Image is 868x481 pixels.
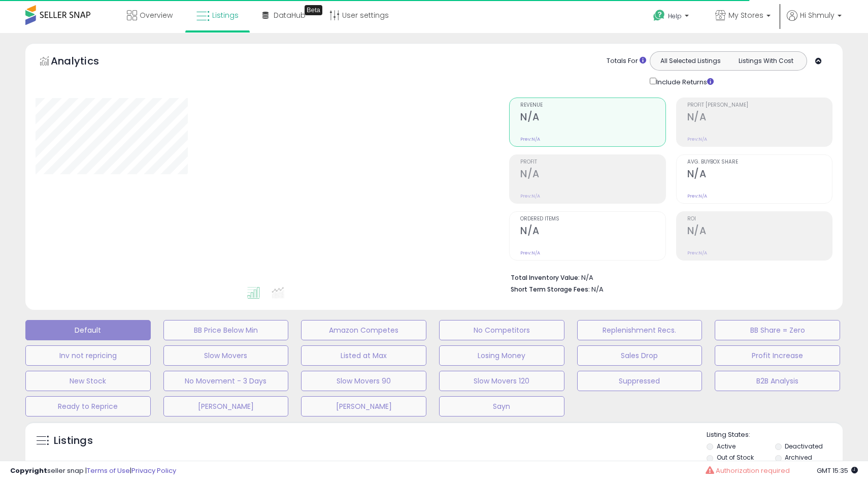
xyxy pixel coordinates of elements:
small: Prev: N/A [520,193,540,199]
button: All Selected Listings [653,54,728,68]
span: N/A [591,284,604,294]
span: Profit [PERSON_NAME] [687,103,832,108]
span: DataHub [274,10,306,20]
button: BB Price Below Min [163,320,289,340]
small: Prev: N/A [520,136,540,142]
button: Slow Movers 120 [439,371,564,391]
button: Inv not repricing [25,345,151,366]
button: No Competitors [439,320,564,340]
h2: N/A [687,111,832,125]
span: Ordered Items [520,216,665,222]
strong: Copyright [10,466,47,475]
span: Overview [140,10,173,20]
h2: N/A [520,225,665,239]
span: Avg. Buybox Share [687,159,832,165]
a: Hi Shmuly [787,10,842,33]
small: Prev: N/A [687,136,707,142]
button: [PERSON_NAME] [301,396,426,416]
button: [PERSON_NAME] [163,396,289,416]
button: Ready to Reprice [25,396,151,416]
div: Tooltip anchor [305,5,322,15]
span: ROI [687,216,832,222]
h2: N/A [687,225,832,239]
button: No Movement - 3 Days [163,371,289,391]
i: Get Help [653,9,665,22]
h2: N/A [687,168,832,182]
button: Sayn [439,396,564,416]
button: Replenishment Recs. [577,320,703,340]
a: Help [645,2,699,33]
button: BB Share = Zero [715,320,840,340]
div: Include Returns [642,76,726,87]
span: My Stores [728,10,763,20]
h2: N/A [520,168,665,182]
button: B2B Analysis [715,371,840,391]
small: Prev: N/A [687,193,707,199]
span: Revenue [520,103,665,108]
h5: Analytics [51,54,119,71]
button: Profit Increase [715,345,840,366]
button: Suppressed [577,371,703,391]
button: Amazon Competes [301,320,426,340]
small: Prev: N/A [687,250,707,256]
span: Hi Shmuly [800,10,834,20]
b: Total Inventory Value: [511,273,580,282]
h2: N/A [520,111,665,125]
button: Listings With Cost [728,54,804,68]
span: Listings [212,10,239,20]
button: Listed at Max [301,345,426,366]
button: Slow Movers 90 [301,371,426,391]
small: Prev: N/A [520,250,540,256]
b: Short Term Storage Fees: [511,285,590,294]
span: Help [668,12,682,20]
button: Sales Drop [577,345,703,366]
div: seller snap | | [10,466,176,476]
button: Default [25,320,151,340]
button: New Stock [25,371,151,391]
button: Losing Money [439,345,564,366]
span: Profit [520,159,665,165]
li: N/A [511,271,825,283]
div: Totals For [607,56,646,66]
button: Slow Movers [163,345,289,366]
